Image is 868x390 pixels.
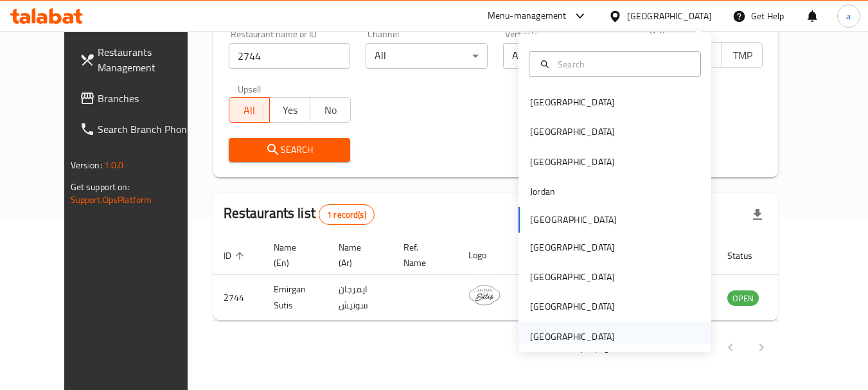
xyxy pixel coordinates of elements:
[627,9,712,23] div: [GEOGRAPHIC_DATA]
[71,157,102,173] span: Version:
[403,240,443,270] span: Ref. Name
[69,83,209,114] a: Branches
[722,42,763,68] button: TMP
[557,340,615,356] p: Rows per page:
[503,43,625,69] div: All
[238,84,261,93] label: Upsell
[846,9,851,23] span: a
[530,155,615,169] div: [GEOGRAPHIC_DATA]
[229,43,351,69] input: Search for restaurant name or ID..
[727,46,757,65] span: TMP
[458,236,516,275] th: Logo
[530,270,615,284] div: [GEOGRAPHIC_DATA]
[235,101,265,120] span: All
[339,240,378,270] span: Name (Ar)
[213,275,263,321] td: 2744
[71,179,130,195] span: Get support on:
[319,209,374,221] span: 1 record(s)
[530,299,615,314] div: [GEOGRAPHIC_DATA]
[727,248,769,263] span: Status
[310,97,351,123] button: No
[269,97,310,123] button: Yes
[671,340,702,356] p: 1-1 of 1
[69,37,209,83] a: Restaurants Management
[229,97,270,123] button: All
[727,290,759,306] div: OPEN
[516,275,561,321] td: 9
[530,125,615,139] div: [GEOGRAPHIC_DATA]
[530,240,615,254] div: [GEOGRAPHIC_DATA]
[275,101,305,120] span: Yes
[530,184,555,199] div: Jordan
[468,279,500,311] img: Emirgan Sutis
[98,44,199,75] span: Restaurants Management
[98,91,199,106] span: Branches
[104,157,124,173] span: 1.0.0
[71,191,152,208] a: Support.OpsPlatform
[274,240,313,270] span: Name (En)
[742,199,773,230] div: Export file
[516,236,561,275] th: Branches
[224,248,248,263] span: ID
[213,236,829,321] table: enhanced table
[530,330,615,344] div: [GEOGRAPHIC_DATA]
[328,275,393,321] td: ايمرجان سوتيش
[530,95,615,109] div: [GEOGRAPHIC_DATA]
[229,138,351,162] button: Search
[263,275,328,321] td: Emirgan Sutis
[224,204,375,225] h2: Restaurants list
[319,204,375,225] div: Total records count
[98,121,199,137] span: Search Branch Phone
[239,142,341,158] span: Search
[727,291,759,306] span: OPEN
[315,101,346,120] span: No
[366,43,488,69] div: All
[553,57,693,71] input: Search
[69,114,209,145] a: Search Branch Phone
[488,8,567,24] div: Menu-management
